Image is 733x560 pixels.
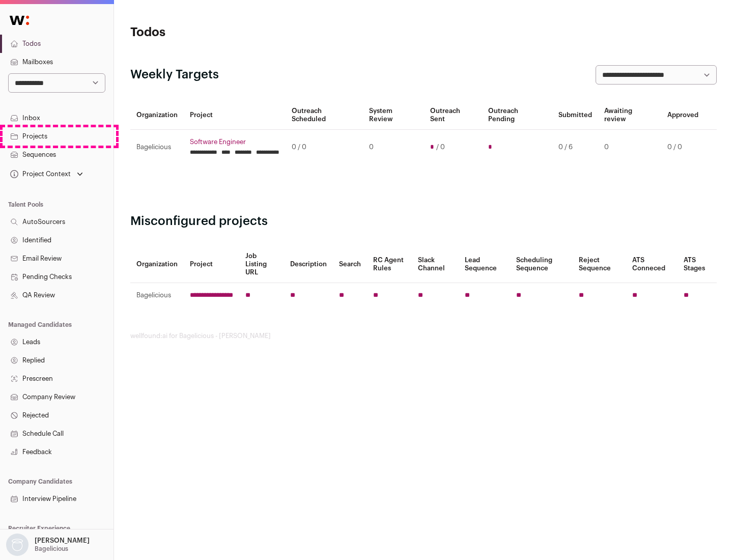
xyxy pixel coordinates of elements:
th: System Review [363,101,424,130]
td: 0 / 0 [661,130,704,165]
th: Project [184,101,286,130]
p: [PERSON_NAME] [35,537,90,545]
span: / 0 [436,143,445,151]
td: 0 [363,130,424,165]
button: Open dropdown [8,167,85,181]
th: Submitted [552,101,598,130]
th: ATS Conneced [626,246,677,283]
h2: Weekly Targets [130,67,219,83]
th: Outreach Pending [482,101,552,130]
th: Lead Sequence [459,246,510,283]
th: Reject Sequence [573,246,627,283]
th: Job Listing URL [239,246,284,283]
th: Scheduling Sequence [510,246,573,283]
th: ATS Stages [678,246,717,283]
td: Bagelicious [130,283,184,308]
td: 0 [598,130,661,165]
a: Software Engineer [190,138,279,146]
th: Description [284,246,333,283]
th: Awaiting review [598,101,661,130]
th: Organization [130,101,184,130]
img: nopic.png [6,534,29,556]
th: Search [333,246,367,283]
td: 0 / 6 [552,130,598,165]
th: Slack Channel [412,246,459,283]
td: 0 / 0 [286,130,363,165]
th: Outreach Sent [424,101,483,130]
th: Project [184,246,239,283]
div: Project Context [8,170,71,178]
p: Bagelicious [35,545,68,553]
h1: Todos [130,24,326,41]
img: Wellfound [4,10,35,31]
th: Outreach Scheduled [286,101,363,130]
th: RC Agent Rules [367,246,411,283]
th: Approved [661,101,704,130]
td: Bagelicious [130,130,184,165]
h2: Misconfigured projects [130,213,717,230]
footer: wellfound:ai for Bagelicious - [PERSON_NAME] [130,332,717,340]
th: Organization [130,246,184,283]
button: Open dropdown [4,534,92,556]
